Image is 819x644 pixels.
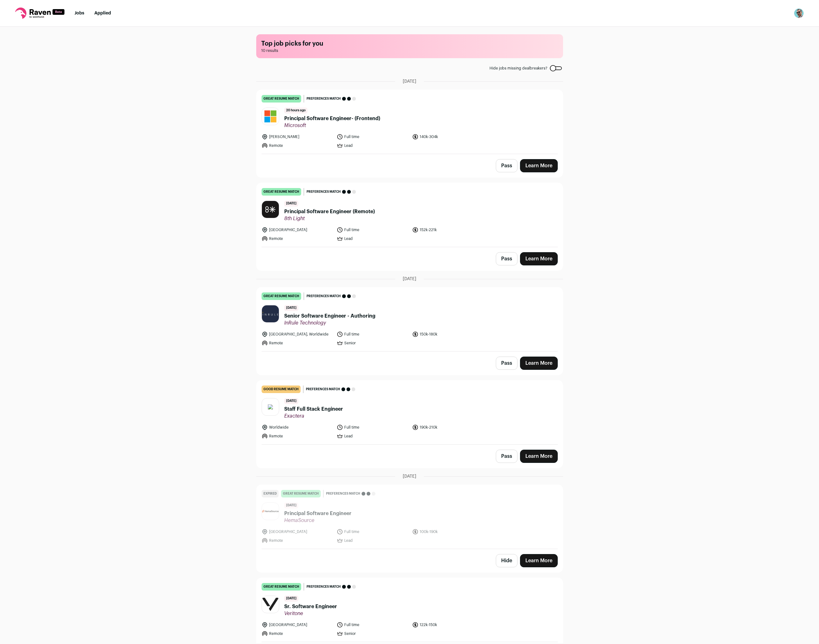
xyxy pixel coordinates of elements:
[262,331,333,337] li: [GEOGRAPHIC_DATA], Worldwide
[403,78,416,85] span: [DATE]
[257,90,563,154] a: great resume match Preferences match 20 hours ago Principal Software Engineer- (Frontend) Microso...
[284,596,298,602] span: [DATE]
[94,11,111,15] a: Applied
[262,134,333,140] li: [PERSON_NAME]
[496,450,517,463] button: Pass
[262,108,279,125] img: c786a7b10b07920eb52778d94b98952337776963b9c08eb22d98bc7b89d269e4.jpg
[284,122,380,129] span: Microsoft
[337,340,408,346] li: Senior
[496,357,517,370] button: Pass
[337,134,408,140] li: Full time
[307,96,341,102] span: Preferences match
[284,603,337,610] span: Sr. Software Engineer
[262,622,333,628] li: [GEOGRAPHIC_DATA]
[262,630,333,637] li: Remote
[262,227,333,233] li: [GEOGRAPHIC_DATA]
[262,188,301,196] div: great resume match
[794,8,804,18] button: Open dropdown
[262,201,279,218] img: 4fe73e4809cff28d7346e0898cd5e4e9ea1ea5ac9d1deed0a36356e0abf6f376.png
[284,208,375,215] span: Principal Software Engineer (Remote)
[403,473,416,480] span: [DATE]
[326,491,360,497] span: Preferences match
[412,529,484,535] li: 100k-190k
[412,622,484,628] li: 122k-150k
[284,610,337,617] span: Veritone
[337,424,408,430] li: Full time
[262,598,279,611] img: d8da9ab567b8dbe4f04871199ac99a4e65591c6e6cf13a6d45ac0abc295b4d26.png
[262,583,301,591] div: great resume match
[520,159,558,172] a: Learn More
[257,578,563,642] a: great resume match Preferences match [DATE] Sr. Software Engineer Veritone [GEOGRAPHIC_DATA] Full...
[284,517,351,524] span: HemaSource
[412,134,484,140] li: 140k-304k
[412,424,484,430] li: 190k-210k
[337,433,408,439] li: Lead
[284,413,343,419] span: Exactera
[262,510,279,513] img: cf5e85694cef9974f49561f3f7561edaa5bb4d23973a5a8ca006a04f7ce38eae.jpg
[268,404,273,409] img: bf011f9890f908dd5c39c394ae6590587ce80d6eb7266e72b4b1425e9dda4310.svg
[262,424,333,430] li: Worldwide
[284,201,298,207] span: [DATE]
[284,510,351,517] span: Principal Software Engineer
[337,529,408,535] li: Full time
[337,537,408,544] li: Lead
[262,340,333,346] li: Remote
[520,450,558,463] a: Learn More
[520,252,558,265] a: Learn More
[307,189,341,195] span: Preferences match
[412,331,484,337] li: 150k-180k
[496,554,517,567] button: Hide
[284,312,375,320] span: Senior Software Engineer - Authoring
[337,236,408,242] li: Lead
[262,490,279,497] div: Expired
[496,252,517,265] button: Pass
[284,502,298,508] span: [DATE]
[520,357,558,370] a: Learn More
[337,227,408,233] li: Full time
[337,630,408,637] li: Senior
[794,8,804,18] img: 19293341-medium_jpg
[284,108,307,114] span: 20 hours ago
[262,386,301,393] div: good resume match
[262,529,333,535] li: [GEOGRAPHIC_DATA]
[281,490,321,497] div: great resume match
[306,386,340,392] span: Preferences match
[284,398,298,404] span: [DATE]
[257,287,563,351] a: great resume match Preferences match [DATE] Senior Software Engineer - Authoring InRule Technolog...
[262,142,333,149] li: Remote
[262,537,333,544] li: Remote
[262,236,333,242] li: Remote
[262,95,301,103] div: great resume match
[284,115,380,122] span: Principal Software Engineer- (Frontend)
[262,292,301,300] div: great resume match
[257,485,563,549] a: Expired great resume match Preferences match [DATE] Principal Software Engineer HemaSource [GEOGR...
[261,39,558,48] h1: Top job picks for you
[337,331,408,337] li: Full time
[257,380,563,444] a: good resume match Preferences match [DATE] Staff Full Stack Engineer Exactera Worldwide Full time...
[284,320,375,326] span: InRule Technology
[284,305,298,311] span: [DATE]
[307,584,341,590] span: Preferences match
[496,159,517,172] button: Pass
[261,48,558,53] span: 10 results
[262,433,333,439] li: Remote
[284,215,375,222] span: 8th Light
[520,554,558,567] a: Learn More
[307,293,341,299] span: Preferences match
[490,66,547,71] span: Hide jobs missing dealbreakers?
[257,183,563,247] a: great resume match Preferences match [DATE] Principal Software Engineer (Remote) 8th Light [GEOGR...
[75,11,84,15] a: Jobs
[284,405,343,413] span: Staff Full Stack Engineer
[262,305,279,322] img: fe7d3a745667097c3d8271fc14c07d8d88d08ebf15976b22764811e0b1b1b748.jpg
[403,276,416,282] span: [DATE]
[337,142,408,149] li: Lead
[412,227,484,233] li: 152k-221k
[337,622,408,628] li: Full time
